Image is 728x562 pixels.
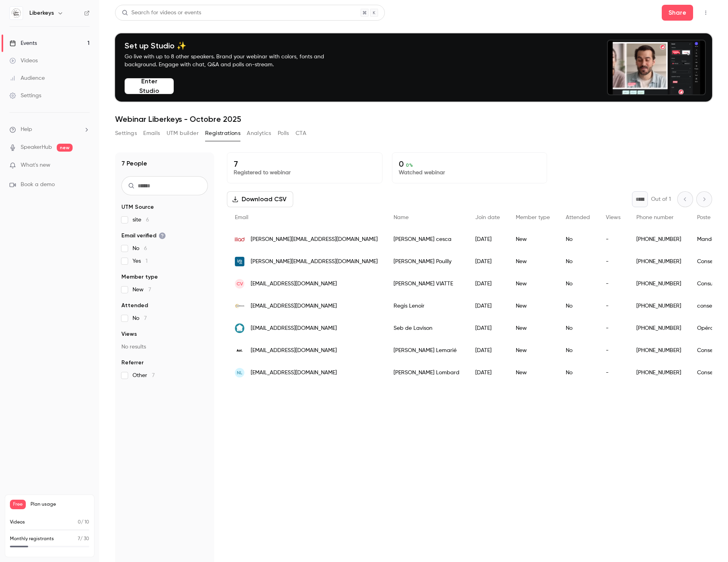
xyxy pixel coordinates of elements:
[236,280,243,287] span: CV
[121,343,208,351] p: No results
[10,7,23,19] img: Liberkeys
[125,53,343,69] p: Go live with up to 8 other speakers. Brand your webinar with colors, fonts and background. Engage...
[121,302,148,310] span: Attended
[115,114,712,124] h1: Webinar Liberkeys - Octobre 2025
[508,250,558,273] div: New
[386,250,467,273] div: [PERSON_NAME] Pouilly
[21,161,50,169] span: What's new
[251,258,378,266] span: [PERSON_NAME][EMAIL_ADDRESS][DOMAIN_NAME]
[80,162,90,169] iframe: Noticeable Trigger
[235,301,244,311] img: expatrimonia.com
[78,520,81,525] span: 0
[133,257,148,265] span: Yes
[251,369,337,377] span: [EMAIL_ADDRESS][DOMAIN_NAME]
[133,244,147,252] span: No
[10,57,38,65] div: Videos
[558,250,598,273] div: No
[115,127,137,140] button: Settings
[628,295,689,317] div: [PHONE_NUMBER]
[133,286,151,294] span: New
[508,228,558,250] div: New
[146,258,148,264] span: 1
[234,159,376,169] p: 7
[235,215,248,220] span: Email
[508,317,558,339] div: New
[167,127,199,140] button: UTM builder
[662,5,693,21] button: Share
[10,39,37,47] div: Events
[10,74,45,82] div: Audience
[251,346,337,355] span: [EMAIL_ADDRESS][DOMAIN_NAME]
[251,280,337,288] span: [EMAIL_ADDRESS][DOMAIN_NAME]
[78,537,80,541] span: 7
[235,323,244,333] img: solustone.com
[21,143,52,152] a: SpeakerHub
[10,519,25,526] p: Videos
[558,339,598,362] div: No
[31,501,89,508] span: Plan usage
[234,169,376,177] p: Registered to webinar
[121,330,137,338] span: Views
[133,371,155,379] span: Other
[21,181,55,189] span: Book a demo
[558,228,598,250] div: No
[21,125,32,134] span: Help
[386,339,467,362] div: [PERSON_NAME] Lemarié
[78,535,89,543] p: / 30
[598,250,628,273] div: -
[508,362,558,384] div: New
[467,273,508,295] div: [DATE]
[121,273,158,281] span: Member type
[598,317,628,339] div: -
[78,519,89,526] p: / 10
[516,215,550,220] span: Member type
[399,159,541,169] p: 0
[125,41,343,50] h4: Set up Studio ✨
[10,125,90,134] li: help-dropdown-opener
[386,317,467,339] div: Seb de Lavison
[386,228,467,250] div: [PERSON_NAME] cesca
[475,215,500,220] span: Join date
[467,250,508,273] div: [DATE]
[121,359,144,367] span: Referrer
[148,287,151,293] span: 7
[121,232,166,240] span: Email verified
[406,162,413,168] span: 0 %
[133,216,149,224] span: site
[122,9,201,17] div: Search for videos or events
[205,127,240,140] button: Registrations
[121,159,147,168] h1: 7 People
[133,314,147,322] span: No
[467,317,508,339] div: [DATE]
[598,228,628,250] div: -
[125,78,174,94] button: Enter Studio
[251,302,337,310] span: [EMAIL_ADDRESS][DOMAIN_NAME]
[386,273,467,295] div: [PERSON_NAME] VIATTE
[227,191,293,207] button: Download CSV
[558,295,598,317] div: No
[29,9,54,17] h6: Liberkeys
[566,215,590,220] span: Attended
[278,127,289,140] button: Polls
[467,362,508,384] div: [DATE]
[467,295,508,317] div: [DATE]
[467,228,508,250] div: [DATE]
[467,339,508,362] div: [DATE]
[235,257,244,266] img: iadfrance.fr
[558,273,598,295] div: No
[10,92,41,100] div: Settings
[598,339,628,362] div: -
[251,235,378,244] span: [PERSON_NAME][EMAIL_ADDRESS][DOMAIN_NAME]
[628,273,689,295] div: [PHONE_NUMBER]
[121,203,154,211] span: UTM Source
[598,295,628,317] div: -
[558,317,598,339] div: No
[628,250,689,273] div: [PHONE_NUMBER]
[508,295,558,317] div: New
[399,169,541,177] p: Watched webinar
[636,215,674,220] span: Phone number
[10,500,26,509] span: Free
[606,215,620,220] span: Views
[237,369,242,376] span: NL
[10,535,54,543] p: Monthly registrants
